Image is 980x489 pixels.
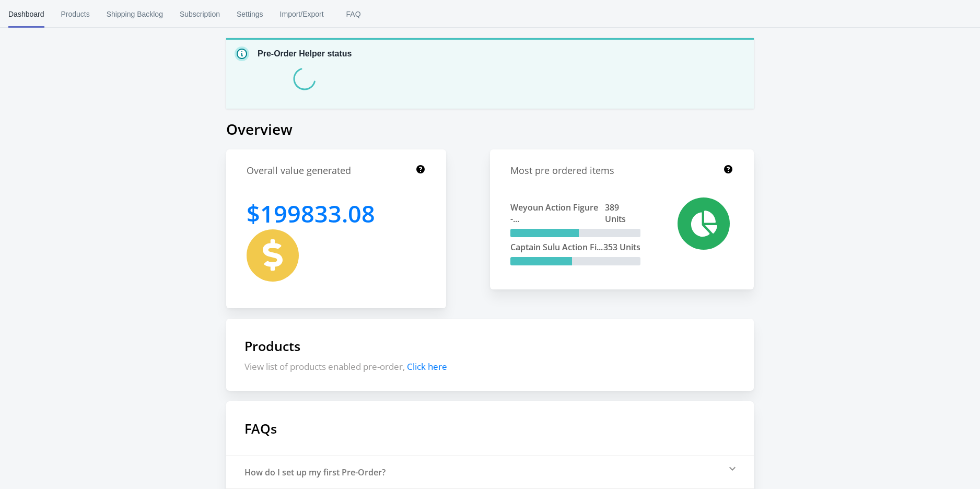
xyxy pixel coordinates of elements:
span: Settings [237,1,263,28]
span: FAQ [341,1,367,28]
span: Import/Export [280,1,324,28]
h1: FAQs [226,401,754,456]
span: Products [61,1,90,28]
h1: Overall value generated [247,164,351,177]
h1: 199833.08 [247,197,375,229]
span: Weyoun Action Figure -... [510,202,605,225]
p: View list of products enabled pre-order, [244,360,736,372]
span: 389 Units [605,202,640,225]
h1: Products [244,337,736,355]
span: Subscription [180,1,220,28]
h1: Most pre ordered items [510,164,614,177]
span: Click here [407,360,447,372]
span: 353 Units [603,241,640,253]
span: Dashboard [8,1,44,28]
h1: Overview [226,119,754,139]
div: How do I set up my first Pre-Order? [244,467,386,478]
span: $ [247,197,260,229]
span: Shipping Backlog [107,1,163,28]
span: Captain Sulu Action Fi... [510,241,603,253]
p: Pre-Order Helper status [258,48,352,60]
